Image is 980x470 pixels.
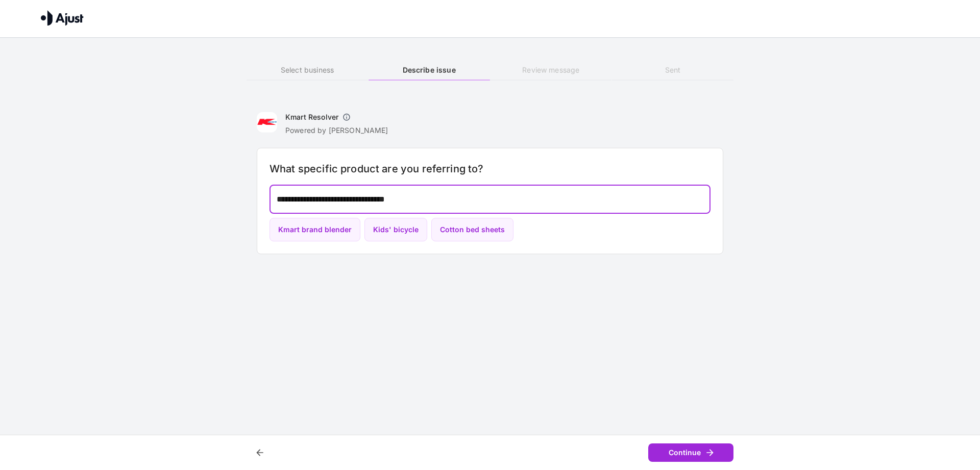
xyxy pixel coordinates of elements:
button: Cotton bed sheets [431,218,513,242]
p: Powered by [PERSON_NAME] [285,125,388,136]
img: Kmart [257,112,277,132]
h6: Sent [612,64,733,76]
button: Kmart brand blender [269,218,360,242]
h6: Select business [247,64,368,76]
h6: Describe issue [369,64,490,76]
button: Kids' bicycle [364,218,427,242]
img: Ajust [41,10,84,26]
button: Continue [648,443,733,462]
h6: Kmart Resolver [285,112,338,122]
h6: Review message [490,64,611,76]
h6: What specific product are you referring to? [269,161,710,177]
